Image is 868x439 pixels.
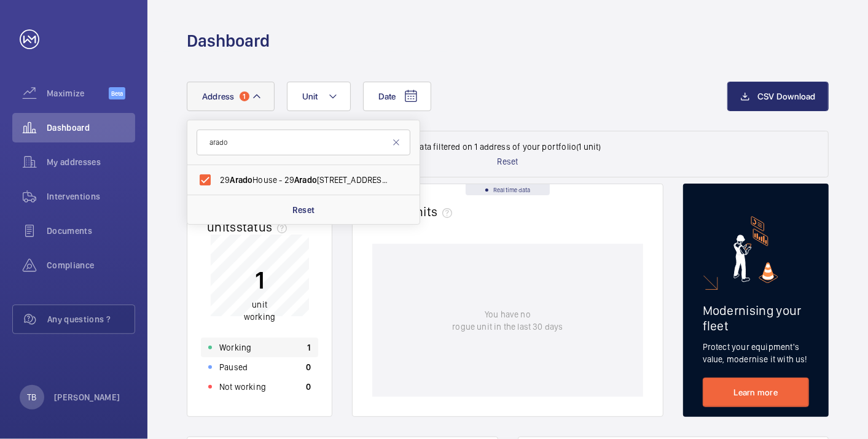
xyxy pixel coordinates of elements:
[240,91,249,101] span: 1
[27,391,36,403] p: TB
[292,204,315,216] p: Reset
[466,184,550,195] div: Real time data
[109,87,125,99] span: Beta
[703,378,809,407] a: Learn more
[244,299,275,324] p: unit
[202,91,235,101] span: Address
[452,308,563,333] p: You have no rogue unit in the last 30 days
[237,219,292,235] span: status
[244,313,275,322] span: working
[244,265,275,296] p: 1
[287,82,351,111] button: Unit
[306,381,311,393] p: 0
[414,141,601,153] p: Data filtered on 1 address of your portfolio (1 unit)
[47,313,135,325] span: Any questions ?
[230,175,252,185] span: Arado
[498,155,518,168] p: Reset
[219,381,266,393] p: Not working
[47,225,135,237] span: Documents
[302,91,318,101] span: Unit
[54,391,120,403] p: [PERSON_NAME]
[757,91,816,101] span: CSV Download
[47,156,135,168] span: My addresses
[187,82,275,111] button: Address1
[187,29,270,52] h1: Dashboard
[47,87,109,99] span: Maximize
[47,190,135,203] span: Interventions
[197,130,410,155] input: Search by address
[703,303,809,333] h2: Modernising your fleet
[47,122,135,134] span: Dashboard
[409,204,458,219] span: units
[703,341,809,365] p: Protect your equipment's value, modernise it with us!
[733,216,778,283] img: marketing-card.svg
[378,91,396,101] span: Date
[363,82,431,111] button: Date
[306,361,311,373] p: 0
[219,361,248,373] p: Paused
[219,341,251,354] p: Working
[727,82,829,111] button: CSV Download
[294,175,317,185] span: Arado
[220,174,389,186] span: 29 House - 29 [STREET_ADDRESS]
[307,341,311,354] p: 1
[47,259,135,271] span: Compliance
